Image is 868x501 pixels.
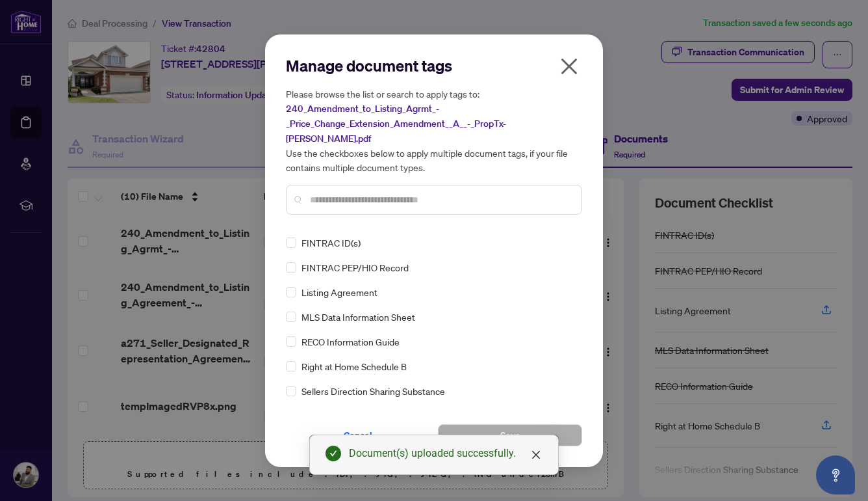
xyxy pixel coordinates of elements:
div: Document(s) uploaded successfully. [349,446,542,461]
span: close [559,56,580,77]
span: close [531,450,541,460]
span: FINTRAC ID(s) [301,236,361,250]
button: Cancel [286,424,430,446]
span: FINTRAC PEP/HIO Record [301,260,409,275]
span: Right at Home Schedule B [301,359,407,373]
h2: Manage document tags [286,55,582,76]
span: Cancel [344,425,372,446]
span: check-circle [325,446,341,461]
button: Save [438,424,582,446]
span: RECO Information Guide [301,334,400,349]
span: 240_Amendment_to_Listing_Agrmt_-_Price_Change_Extension_Amendment__A__-_PropTx-[PERSON_NAME].pdf [286,103,506,144]
span: Listing Agreement [301,285,377,299]
button: Open asap [816,455,855,494]
span: Sellers Direction Sharing Substance [301,384,445,398]
h5: Please browse the list or search to apply tags to: Use the checkboxes below to apply multiple doc... [286,87,582,174]
a: Close [529,448,543,462]
span: MLS Data Information Sheet [301,310,415,324]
